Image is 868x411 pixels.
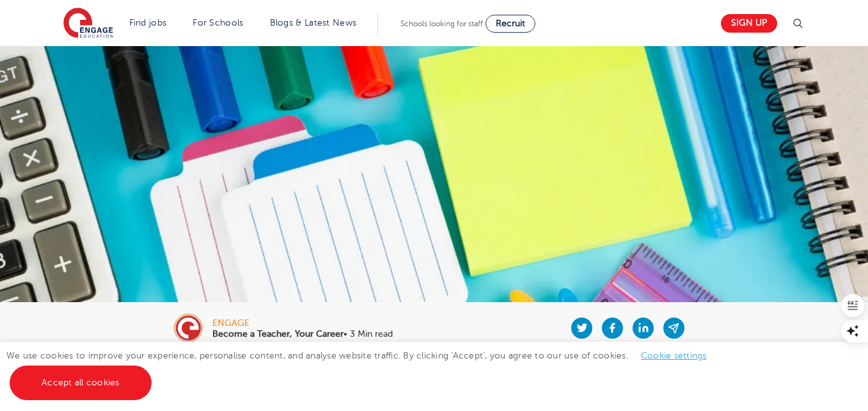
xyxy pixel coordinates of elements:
[496,19,525,28] span: Recruit
[485,15,535,33] a: Recruit
[129,18,167,28] a: Find jobs
[212,330,393,339] p: • 3 Min read
[6,351,720,387] span: We use cookies to improve your experience, personalise content, and analyse website traffic. By c...
[212,329,343,339] b: Become a Teacher, Your Career
[641,351,707,360] a: Cookie settings
[10,366,152,400] a: Accept all cookies
[212,319,393,328] div: engage
[270,18,357,28] a: Blogs & Latest News
[400,19,483,28] span: Schools looking for staff
[63,8,113,40] img: Engage Education
[193,18,243,28] a: For Schools
[721,14,777,33] a: Sign up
